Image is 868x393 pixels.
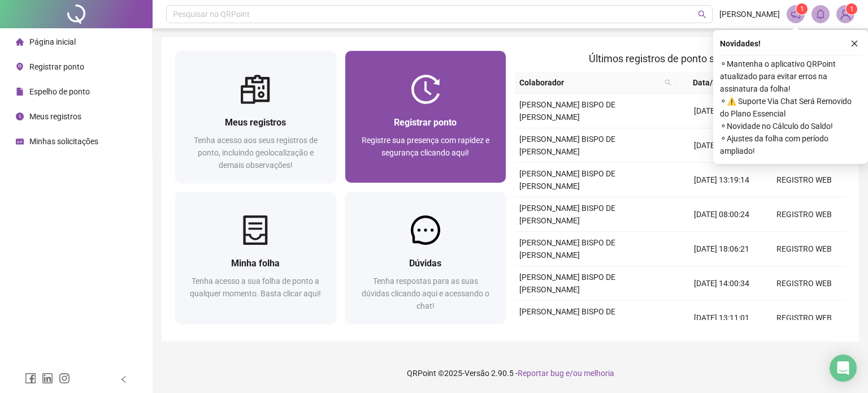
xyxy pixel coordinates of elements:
[409,258,441,269] span: Dúvidas
[680,128,763,163] td: [DATE] 14:13:38
[815,9,826,19] span: bell
[680,76,743,89] span: Data/Hora
[59,373,70,384] span: instagram
[800,5,804,13] span: 1
[720,58,861,95] span: ⚬ Mantenha o aplicativo QRPoint atualizado para evitar erros na assinatura da folha!
[719,8,780,20] span: [PERSON_NAME]
[231,258,280,269] span: Minha folha
[519,135,615,156] span: [PERSON_NAME] BISPO DE [PERSON_NAME]
[720,120,861,132] span: ⚬ Novidade no Cálculo do Saldo!
[763,163,845,197] td: REGISTRO WEB
[16,113,24,120] span: clock-circle
[680,197,763,232] td: [DATE] 08:00:24
[676,72,756,94] th: Data/Hora
[29,87,90,96] span: Espelho de ponto
[763,197,845,232] td: REGISTRO WEB
[850,5,854,13] span: 1
[720,132,861,157] span: ⚬ Ajustes da folha com período ampliado!
[680,94,763,128] td: [DATE] 18:02:13
[29,62,84,71] span: Registrar ponto
[763,301,845,335] td: REGISTRO WEB
[29,112,81,121] span: Meus registros
[791,9,801,19] span: notification
[698,10,706,19] span: search
[589,53,771,64] span: Últimos registros de ponto sincronizados
[519,273,615,294] span: [PERSON_NAME] BISPO DE [PERSON_NAME]
[518,369,614,378] span: Reportar bug e/ou melhoria
[680,163,763,197] td: [DATE] 13:19:14
[120,375,128,383] span: left
[345,192,506,323] a: DúvidasTenha respostas para as suas dúvidas clicando aqui e acessando o chat!
[25,373,36,384] span: facebook
[362,277,489,310] span: Tenha respostas para as suas dúvidas clicando aqui e acessando o chat!
[16,88,24,96] span: file
[662,74,674,91] span: search
[465,369,489,378] span: Versão
[846,3,857,15] sup: Atualize o seu contato no menu Meus Dados
[42,373,53,384] span: linkedin
[720,95,861,120] span: ⚬ ⚠️ Suporte Via Chat Será Removido do Plano Essencial
[29,137,98,146] span: Minhas solicitações
[519,76,660,89] span: Colaborador
[519,307,615,329] span: [PERSON_NAME] BISPO DE [PERSON_NAME]
[680,301,763,335] td: [DATE] 13:11:01
[190,277,321,298] span: Tenha acesso a sua folha de ponto a qualquer momento. Basta clicar aqui!
[175,51,336,183] a: Meus registrosTenha acesso aos seus registros de ponto, incluindo geolocalização e demais observa...
[680,266,763,301] td: [DATE] 14:00:34
[16,63,24,71] span: environment
[837,6,854,23] img: 90741
[16,38,24,46] span: home
[153,353,868,393] footer: QRPoint © 2025 - 2.90.5 -
[796,3,808,15] sup: 1
[362,136,489,157] span: Registre sua presença com rapidez e segurança clicando aqui!
[16,137,24,145] span: schedule
[519,100,615,122] span: [PERSON_NAME] BISPO DE [PERSON_NAME]
[665,79,671,86] span: search
[680,232,763,266] td: [DATE] 18:06:21
[225,117,286,128] span: Meus registros
[763,266,845,301] td: REGISTRO WEB
[29,37,76,46] span: Página inicial
[519,204,615,225] span: [PERSON_NAME] BISPO DE [PERSON_NAME]
[519,169,615,191] span: [PERSON_NAME] BISPO DE [PERSON_NAME]
[194,136,318,170] span: Tenha acesso aos seus registros de ponto, incluindo geolocalização e demais observações!
[830,355,857,382] div: Open Intercom Messenger
[345,51,506,183] a: Registrar pontoRegistre sua presença com rapidez e segurança clicando aqui!
[850,40,858,47] span: close
[175,192,336,323] a: Minha folhaTenha acesso a sua folha de ponto a qualquer momento. Basta clicar aqui!
[519,238,615,260] span: [PERSON_NAME] BISPO DE [PERSON_NAME]
[394,117,457,128] span: Registrar ponto
[763,232,845,266] td: REGISTRO WEB
[720,37,761,50] span: Novidades !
